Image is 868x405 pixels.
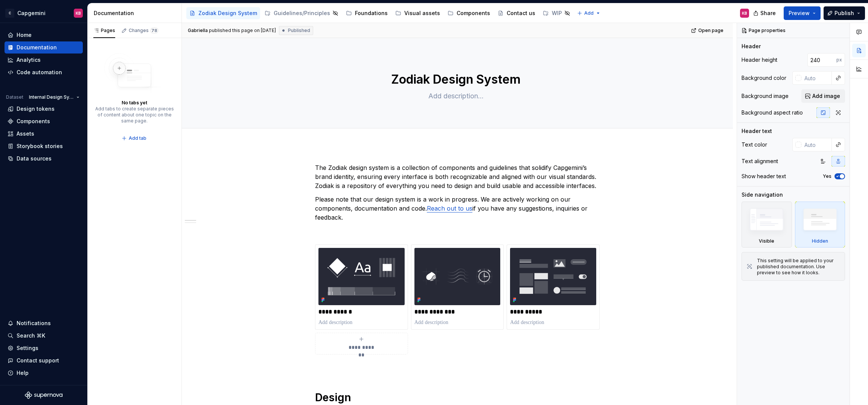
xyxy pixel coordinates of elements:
[795,202,845,248] div: Hidden
[823,173,831,179] label: Yes
[427,205,472,212] a: Reach out to us
[17,155,52,162] div: Data sources
[507,9,535,17] div: Contact us
[5,367,83,379] button: Help
[689,25,727,36] a: Open page
[188,28,208,34] span: Gabriella
[315,391,600,404] h1: Design
[834,9,854,17] span: Publish
[5,29,83,41] a: Home
[5,115,83,127] a: Components
[414,248,501,305] img: 7c361272-357d-4057-a257-8d616a27f8c5.png
[95,106,174,124] div: Add tabs to create separate pieces of content about one topic on the same page.
[17,130,34,138] div: Assets
[315,163,600,190] p: The Zodiak design system is a collection of components and guidelines that solidify Capgemini’s b...
[198,9,257,17] div: Zodiak Design System
[552,9,562,17] div: WIP
[17,31,32,39] div: Home
[129,135,146,141] span: Add tab
[742,43,761,50] div: Header
[742,157,778,165] div: Text alignment
[274,9,330,17] div: Guidelines/Principles
[445,7,493,19] a: Components
[824,6,865,20] button: Publish
[17,9,46,17] div: Capgemini
[17,118,50,125] div: Components
[801,89,845,103] button: Add image
[742,173,786,180] div: Show header text
[392,7,443,19] a: Visual assets
[17,142,63,150] div: Storybook stories
[801,138,832,151] input: Auto
[186,6,573,21] div: Page tree
[76,10,81,16] div: KB
[17,344,38,352] div: Settings
[698,28,723,34] span: Open page
[355,9,388,17] div: Foundations
[784,6,821,20] button: Preview
[575,8,603,18] button: Add
[17,69,62,76] div: Code automation
[318,248,405,305] img: 188dd11d-e50f-47d7-bc96-9cb029861eeb.png
[5,9,14,18] div: C
[93,28,115,34] div: Pages
[812,92,840,100] span: Add image
[540,7,573,19] a: WIP
[5,330,83,342] button: Search ⌘K
[742,92,789,100] div: Background image
[742,109,803,116] div: Background aspect ratio
[742,127,772,135] div: Header text
[343,7,391,19] a: Foundations
[314,70,598,89] textarea: Zodiak Design System
[812,238,828,244] div: Hidden
[759,238,774,244] div: Visible
[510,248,596,305] img: becac382-4f81-44d7-b5c4-2c7fdf9f93f6.png
[495,7,538,19] a: Contact us
[5,128,83,140] a: Assets
[129,28,158,34] div: Changes
[122,100,147,106] div: No tabs yet
[742,141,767,148] div: Text color
[5,342,83,354] a: Settings
[457,9,490,17] div: Components
[801,71,832,85] input: Auto
[742,74,786,82] div: Background color
[17,332,45,339] div: Search ⌘K
[5,41,83,53] a: Documentation
[5,317,83,329] button: Notifications
[789,9,810,17] span: Preview
[742,56,777,64] div: Header height
[5,355,83,367] button: Contact support
[6,94,23,100] div: Dataset
[5,140,83,152] a: Storybook stories
[29,94,73,100] span: Internal Design System
[5,54,83,66] a: Analytics
[17,357,59,364] div: Contact support
[25,391,62,399] svg: Supernova Logo
[17,105,55,113] div: Design tokens
[209,28,276,34] div: published this page on [DATE]
[742,191,783,199] div: Side navigation
[742,10,747,16] div: KB
[749,6,781,20] button: Share
[17,369,29,377] div: Help
[17,319,51,327] div: Notifications
[94,9,178,17] div: Documentation
[315,195,600,222] p: Please note that our design system is a work in progress. We are actively working on our componen...
[760,9,776,17] span: Share
[5,66,83,78] a: Code automation
[26,92,83,102] button: Internal Design System
[807,53,836,67] input: Auto
[186,7,260,19] a: Zodiak Design System
[17,56,41,64] div: Analytics
[742,202,792,248] div: Visible
[5,103,83,115] a: Design tokens
[5,153,83,165] a: Data sources
[262,7,341,19] a: Guidelines/Principles
[119,133,150,144] button: Add tab
[150,28,158,34] span: 78
[836,57,842,63] p: px
[17,44,57,51] div: Documentation
[757,258,840,276] div: This setting will be applied to your published documentation. Use preview to see how it looks.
